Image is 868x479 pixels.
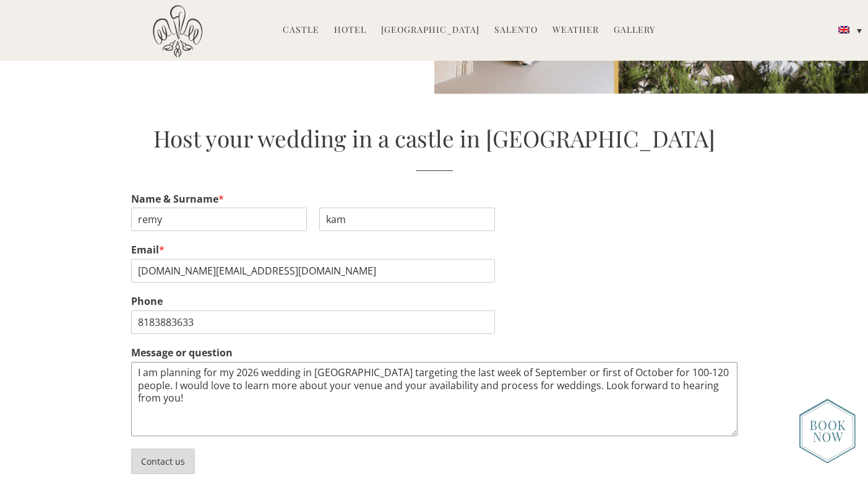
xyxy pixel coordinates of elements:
label: Email [131,244,737,257]
img: new-booknow.png [799,399,856,464]
button: Contact us [131,449,195,474]
img: Castello di Ugento [153,5,202,58]
a: [GEOGRAPHIC_DATA] [381,24,479,38]
label: Message or question [131,346,737,359]
img: English [838,26,849,33]
a: Weather [552,24,599,38]
label: Name & Surname [131,193,737,206]
input: Surname [319,208,495,231]
a: Hotel [334,24,366,38]
input: Name [131,208,307,231]
h2: Host your wedding in a castle in [GEOGRAPHIC_DATA] [131,122,737,171]
a: Gallery [614,24,655,38]
a: Salento [494,24,538,38]
img: enquire_today_weddings_page.png [799,398,856,464]
label: Phone [131,295,737,308]
a: Castle [283,24,319,38]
